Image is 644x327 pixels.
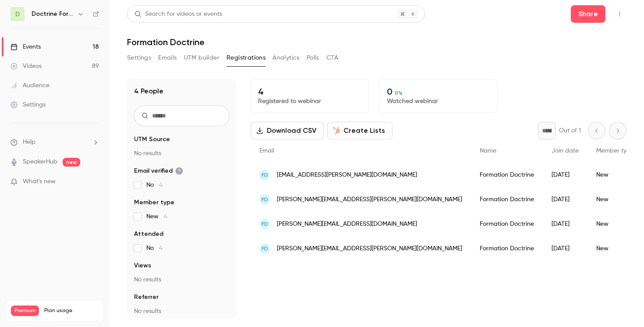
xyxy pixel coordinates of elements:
span: UTM Source [134,135,170,144]
h6: Doctrine Formation Avocats [32,10,74,18]
span: [EMAIL_ADDRESS][PERSON_NAME][DOMAIN_NAME] [277,171,417,180]
div: Formation Doctrine [471,212,543,236]
p: Out of 1 [559,126,581,135]
h1: 4 People [134,86,163,96]
button: Registrations [226,51,265,65]
button: Create Lists [327,122,393,139]
span: FD [262,195,268,203]
span: [PERSON_NAME][EMAIL_ADDRESS][PERSON_NAME][DOMAIN_NAME] [277,195,462,204]
span: 4 [164,213,167,220]
span: new [63,158,80,167]
p: 0 [387,86,490,97]
span: What's new [23,177,56,186]
span: Name [480,148,496,154]
button: Emails [158,51,177,65]
span: FD [262,171,268,179]
p: No results [134,275,230,284]
p: Watched webinar [387,97,490,106]
div: Audience [11,81,50,90]
span: Help [23,138,35,147]
iframe: Noticeable Trigger [88,178,99,186]
span: Join date [552,148,579,154]
span: [PERSON_NAME][EMAIL_ADDRESS][DOMAIN_NAME] [277,220,417,229]
button: Analytics [272,51,300,65]
span: 4 [159,182,163,188]
div: New [587,212,643,236]
div: Formation Doctrine [471,236,543,261]
button: Download CSV [251,122,324,139]
h1: Formation Doctrine [127,37,626,47]
span: 4 [159,245,163,251]
span: Premium [11,306,39,316]
span: FD [262,245,268,252]
span: New [146,212,167,221]
span: No [146,244,163,252]
button: CTA [326,51,338,65]
div: New [587,163,643,187]
span: 0 % [395,90,403,96]
div: Formation Doctrine [471,187,543,212]
div: [DATE] [543,212,587,236]
div: Videos [11,62,42,71]
span: Email verified [134,167,183,175]
div: New [587,236,643,261]
div: Settings [11,100,46,109]
span: Plan usage [44,307,99,314]
span: [PERSON_NAME][EMAIL_ADDRESS][PERSON_NAME][DOMAIN_NAME] [277,244,462,253]
span: Attended [134,230,163,238]
span: D [15,10,20,19]
p: 4 [258,86,361,97]
button: UTM builder [184,51,219,65]
a: SpeakerHub [23,157,57,167]
div: Search for videos or events [134,10,222,19]
div: [DATE] [543,236,587,261]
span: FD [262,220,268,228]
p: Registered to webinar [258,97,361,106]
p: No results [134,149,230,158]
span: Email [259,148,274,154]
span: Views [134,261,151,270]
button: Polls [307,51,319,65]
section: facet-groups [134,135,230,316]
li: help-dropdown-opener [11,138,99,147]
div: [DATE] [543,187,587,212]
span: Referrer [134,293,159,302]
button: Share [571,5,605,23]
div: New [587,187,643,212]
div: Formation Doctrine [471,163,543,187]
span: No [146,181,163,189]
div: [DATE] [543,163,587,187]
span: Member type [596,148,634,154]
span: Member type [134,198,174,207]
button: Settings [127,51,151,65]
div: Events [11,43,41,51]
p: No results [134,307,230,316]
